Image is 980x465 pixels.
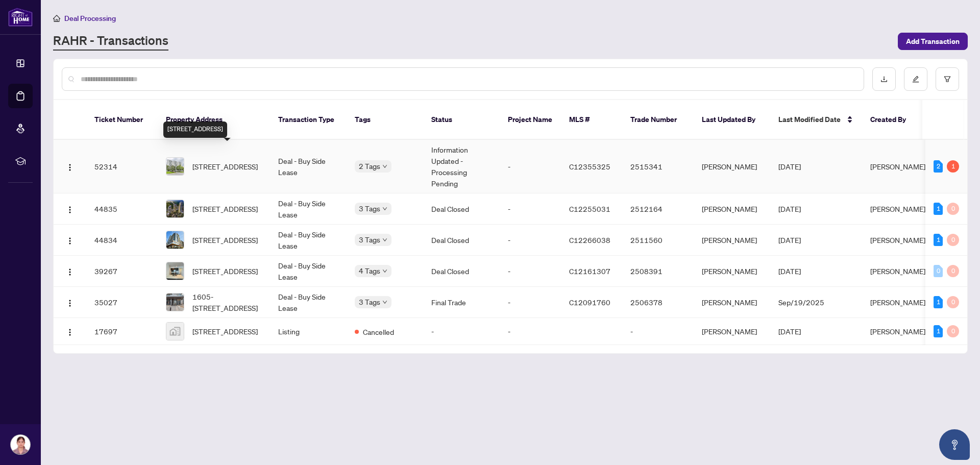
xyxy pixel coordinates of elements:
td: 17697 [86,318,158,345]
span: C12091760 [569,298,610,307]
td: Deal Closed [423,193,500,225]
th: Status [423,100,500,140]
span: [DATE] [778,266,801,276]
span: 2 Tags [359,160,380,172]
img: Logo [66,299,74,307]
div: 0 [947,203,959,215]
span: [PERSON_NAME] [870,327,925,336]
button: Logo [62,323,78,339]
img: Logo [66,328,74,336]
span: down [382,164,387,169]
span: down [382,237,387,242]
span: 3 Tags [359,203,380,214]
td: 2511560 [622,225,694,256]
th: Trade Number [622,100,694,140]
th: MLS # [561,100,622,140]
span: [DATE] [778,235,801,244]
td: [PERSON_NAME] [694,140,770,193]
button: Logo [62,294,78,310]
td: Deal - Buy Side Lease [270,193,347,225]
button: Add Transaction [898,33,968,50]
div: 2 [934,160,943,173]
div: 1 [934,296,943,308]
td: Deal - Buy Side Lease [270,140,347,193]
img: Logo [66,206,74,214]
button: Open asap [939,429,970,460]
img: Profile Icon [11,435,30,454]
span: [PERSON_NAME] [870,204,925,213]
span: download [880,76,888,83]
span: down [382,206,387,211]
span: down [382,268,387,274]
div: 0 [947,265,959,277]
th: Property Address [158,100,270,140]
span: C12161307 [569,266,610,276]
td: Deal Closed [423,256,500,287]
span: [PERSON_NAME] [870,235,925,244]
td: 44834 [86,225,158,256]
div: 0 [947,296,959,308]
td: Deal - Buy Side Lease [270,225,347,256]
span: [PERSON_NAME] [870,266,925,276]
a: RAHR - Transactions [53,32,168,51]
td: [PERSON_NAME] [694,225,770,256]
img: thumbnail-img [166,293,184,311]
th: Project Name [500,100,561,140]
td: 52314 [86,140,158,193]
span: filter [944,76,951,83]
button: Logo [62,158,78,175]
span: Deal Processing [64,14,116,23]
td: Deal - Buy Side Lease [270,256,347,287]
td: - [622,318,694,345]
img: Logo [66,268,74,276]
td: 2512164 [622,193,694,225]
td: - [500,140,561,193]
td: [PERSON_NAME] [694,256,770,287]
th: Created By [862,100,923,140]
td: - [500,287,561,318]
span: [DATE] [778,162,801,171]
span: [STREET_ADDRESS] [192,203,258,214]
span: 4 Tags [359,265,380,277]
div: 1 [934,203,943,215]
th: Last Updated By [694,100,770,140]
td: - [500,193,561,225]
span: Add Transaction [906,33,960,50]
button: filter [936,67,959,91]
th: Transaction Type [270,100,347,140]
img: Logo [66,237,74,245]
td: - [423,318,500,345]
button: edit [904,67,927,91]
td: 44835 [86,193,158,225]
td: [PERSON_NAME] [694,287,770,318]
th: Ticket Number [86,100,158,140]
span: Cancelled [363,326,394,337]
th: Last Modified Date [770,100,862,140]
td: Deal Closed [423,225,500,256]
img: thumbnail-img [166,231,184,249]
span: 3 Tags [359,234,380,246]
span: [STREET_ADDRESS] [192,265,258,277]
div: 0 [947,234,959,246]
td: 39267 [86,256,158,287]
td: - [500,256,561,287]
img: thumbnail-img [166,158,184,175]
th: Tags [347,100,423,140]
span: C12355325 [569,162,610,171]
span: Sep/19/2025 [778,298,824,307]
span: 1605-[STREET_ADDRESS] [192,291,262,313]
button: Logo [62,263,78,279]
span: [DATE] [778,327,801,336]
div: 1 [947,160,959,173]
div: 0 [934,265,943,277]
td: 2508391 [622,256,694,287]
span: [STREET_ADDRESS] [192,326,258,337]
div: 1 [934,234,943,246]
button: Logo [62,201,78,217]
span: [STREET_ADDRESS] [192,234,258,246]
span: 3 Tags [359,296,380,308]
td: - [500,225,561,256]
td: [PERSON_NAME] [694,318,770,345]
td: Listing [270,318,347,345]
td: Final Trade [423,287,500,318]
